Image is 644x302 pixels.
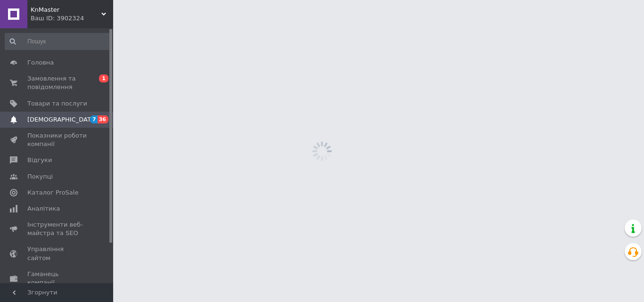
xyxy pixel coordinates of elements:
span: Аналітика [27,204,60,213]
div: Ваш ID: 3902324 [31,14,113,23]
span: Покупці [27,172,53,181]
span: 36 [98,115,108,123]
span: Товари та послуги [27,99,87,108]
span: Каталог ProSale [27,188,78,197]
span: Інструменти веб-майстра та SEO [27,220,87,237]
span: Управління сайтом [27,245,87,262]
span: Відгуки [27,156,52,164]
span: KnMaster [31,6,101,14]
span: [DEMOGRAPHIC_DATA] [27,115,97,124]
span: Гаманець компанії [27,270,87,287]
input: Пошук [5,33,111,50]
span: 7 [90,115,98,123]
span: Показники роботи компанії [27,131,87,148]
span: Головна [27,58,54,67]
span: Замовлення та повідомлення [27,74,87,91]
span: 1 [99,74,108,82]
